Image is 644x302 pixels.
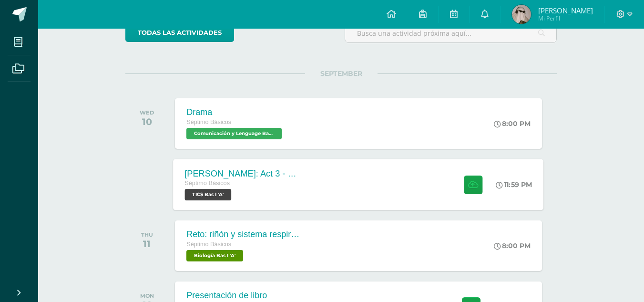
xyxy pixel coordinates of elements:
[185,168,300,178] div: [PERSON_NAME]: Act 3 - Circuito
[538,14,593,22] span: Mi Perfil
[186,128,282,139] span: Comunicación y Lenguage Bas I 'A'
[140,116,154,127] div: 10
[186,107,284,117] div: Drama
[345,24,556,42] input: Busca una actividad próxima aquí...
[140,109,154,116] div: WED
[538,6,593,15] span: [PERSON_NAME]
[185,189,232,200] span: TICS Bas I 'A'
[125,23,234,42] a: todas las Actividades
[140,292,154,299] div: MON
[186,229,301,240] div: Reto: riñón y sistema respiratorio
[141,231,153,238] div: THU
[186,241,231,248] span: Séptimo Básicos
[186,119,231,125] span: Séptimo Básicos
[496,180,532,189] div: 11:59 PM
[185,180,230,187] span: Séptimo Básicos
[305,69,378,78] span: SEPTEMBER
[494,241,531,250] div: 8:00 PM
[186,291,284,301] div: Presentación de libro
[186,250,243,261] span: Biología Bas I 'A'
[141,238,153,250] div: 11
[494,119,531,128] div: 8:00 PM
[512,5,531,24] img: cb89b70388d8e52da844a643814680be.png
